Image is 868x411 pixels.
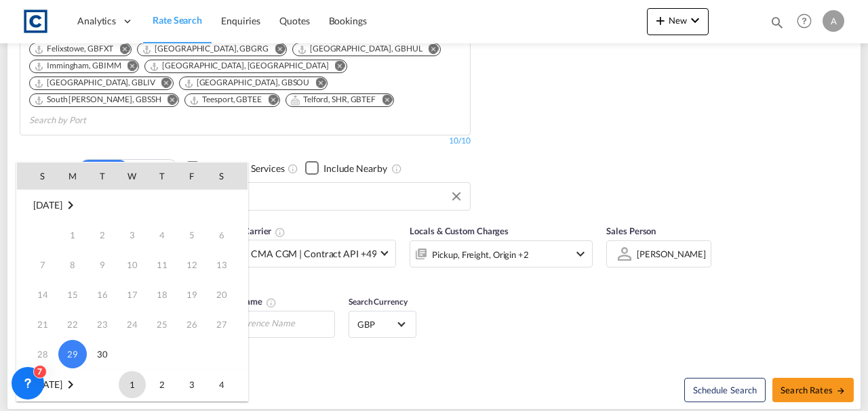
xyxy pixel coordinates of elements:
td: Friday September 5 2025 [177,220,207,250]
tr: Week 1 [17,370,248,400]
td: Friday September 26 2025 [177,309,207,339]
td: Monday September 22 2025 [58,309,87,339]
th: S [17,163,58,190]
td: Monday September 29 2025 [58,339,87,370]
td: Friday October 3 2025 [177,370,207,400]
td: Saturday October 4 2025 [207,370,248,400]
td: Wednesday October 1 2025 [117,370,147,400]
td: Saturday September 27 2025 [207,309,248,339]
md-calendar: Calendar [17,163,248,401]
td: Sunday September 21 2025 [17,309,58,339]
td: October 2025 [17,370,117,400]
td: Thursday September 25 2025 [147,309,177,339]
td: Monday September 8 2025 [58,250,87,280]
th: F [177,163,207,190]
td: Thursday October 2 2025 [147,370,177,400]
td: Saturday September 6 2025 [207,220,248,250]
td: Sunday September 14 2025 [17,280,58,309]
td: Tuesday September 30 2025 [87,339,117,370]
td: Saturday September 20 2025 [207,280,248,309]
span: 2 [149,371,176,398]
td: Sunday September 7 2025 [17,250,58,280]
td: Friday September 12 2025 [177,250,207,280]
span: [DATE] [33,199,62,211]
th: W [117,163,147,190]
tr: Week 3 [17,280,248,309]
td: Wednesday September 24 2025 [117,309,147,339]
td: Thursday September 18 2025 [147,280,177,309]
td: Saturday September 13 2025 [207,250,248,280]
tr: Week 2 [17,250,248,280]
td: Tuesday September 2 2025 [87,220,117,250]
td: Tuesday September 9 2025 [87,250,117,280]
td: Tuesday September 16 2025 [87,280,117,309]
span: 4 [208,371,235,398]
td: Thursday September 11 2025 [147,250,177,280]
tr: Week undefined [17,190,248,221]
td: September 2025 [17,190,248,221]
th: T [87,163,117,190]
span: 29 [58,340,87,368]
td: Monday September 1 2025 [58,220,87,250]
span: 30 [89,341,116,368]
td: Sunday September 28 2025 [17,339,58,370]
td: Wednesday September 10 2025 [117,250,147,280]
tr: Week 5 [17,339,248,370]
th: M [58,163,87,190]
tr: Week 4 [17,309,248,339]
tr: Week 1 [17,220,248,250]
span: [DATE] [33,378,62,390]
th: T [147,163,177,190]
td: Thursday September 4 2025 [147,220,177,250]
span: 3 [178,371,205,398]
td: Tuesday September 23 2025 [87,309,117,339]
td: Friday September 19 2025 [177,280,207,309]
td: Wednesday September 17 2025 [117,280,147,309]
td: Wednesday September 3 2025 [117,220,147,250]
span: 1 [119,371,146,398]
td: Monday September 15 2025 [58,280,87,309]
th: S [207,163,248,190]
